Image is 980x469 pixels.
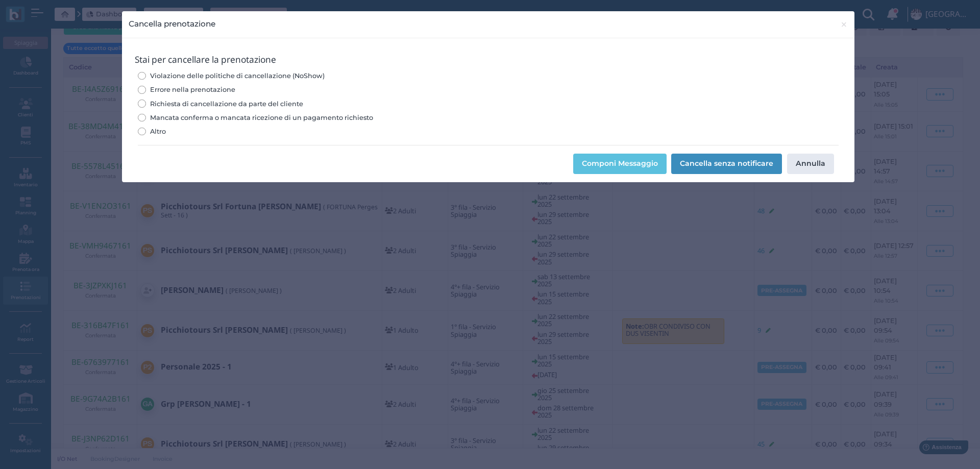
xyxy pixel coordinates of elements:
[573,154,667,174] button: Componi Messaggio
[30,8,67,16] span: Assistenza
[840,18,848,31] span: ×
[129,18,215,30] h4: Cancella prenotazione
[135,55,276,64] span: Stai per cancellare la prenotazione
[671,154,782,174] button: Cancella senza notificare
[150,71,325,81] span: Violazione delle politiche di cancellazione (NoShow)
[150,127,166,136] span: Altro
[138,72,145,80] input: Violazione delle politiche di cancellazione (NoShow)
[138,100,145,107] input: Richiesta di cancellazione da parte del cliente
[138,86,145,93] input: Errore nella prenotazione
[150,99,303,109] span: Richiesta di cancellazione da parte del cliente
[787,154,834,174] button: Annulla
[150,113,373,122] span: Mancata conferma o mancata ricezione di un pagamento richiesto
[150,85,235,94] span: Errore nella prenotazione
[138,114,145,121] input: Mancata conferma o mancata ricezione di un pagamento richiesto
[138,128,145,135] input: Altro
